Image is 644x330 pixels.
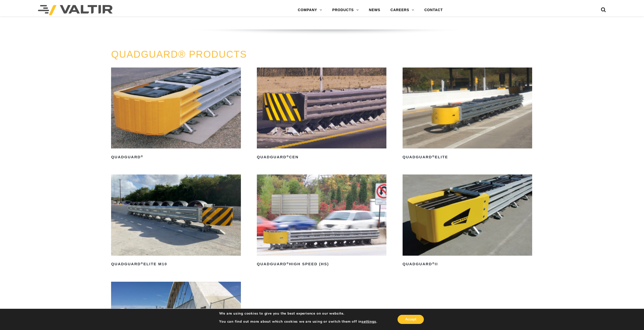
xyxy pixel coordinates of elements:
a: QUADGUARD® PRODUCTS [111,49,247,60]
button: Accept [398,315,424,324]
button: settings [362,319,376,324]
a: QuadGuard®High Speed (HS) [257,174,386,268]
sup: ® [432,155,435,158]
a: QuadGuard®II [403,174,532,268]
a: CAREERS [385,5,419,15]
a: QuadGuard®CEN [257,68,386,161]
p: You can find out more about which cookies we are using or switch them off in . [219,319,377,324]
a: NEWS [364,5,385,15]
h2: QuadGuard II [403,260,532,268]
sup: ® [141,155,143,158]
sup: ® [141,262,143,265]
h2: QuadGuard Elite M10 [111,260,241,268]
h2: QuadGuard Elite [403,153,532,161]
p: We are using cookies to give you the best experience on our website. [219,311,377,316]
sup: ® [432,262,435,265]
a: QuadGuard® [111,68,241,161]
img: Valtir [38,5,113,15]
a: QuadGuard®Elite [403,68,532,161]
a: QuadGuard®Elite M10 [111,174,241,268]
a: PRODUCTS [327,5,364,15]
a: CONTACT [419,5,448,15]
h2: QuadGuard CEN [257,153,386,161]
h2: QuadGuard High Speed (HS) [257,260,386,268]
h2: QuadGuard [111,153,241,161]
a: COMPANY [293,5,327,15]
sup: ® [286,155,289,158]
sup: ® [286,262,289,265]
